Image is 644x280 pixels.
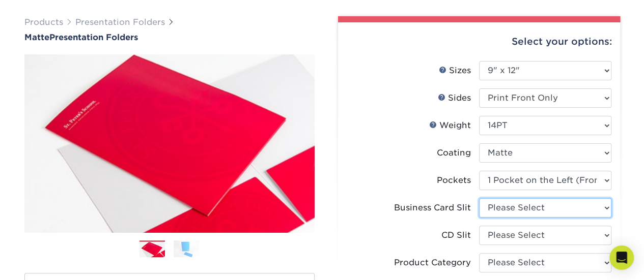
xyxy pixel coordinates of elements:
[24,33,315,42] h1: Presentation Folders
[75,17,165,27] a: Presentation Folders
[24,43,315,243] img: Matte 01
[394,202,471,214] div: Business Card Slit
[24,33,49,42] span: Matte
[438,92,471,104] div: Sides
[24,33,315,42] a: MattePresentation Folders
[437,174,471,186] div: Pockets
[609,245,634,270] div: Open Intercom Messenger
[439,65,471,77] div: Sizes
[441,229,471,241] div: CD Slit
[24,17,63,27] a: Products
[429,119,471,132] div: Weight
[139,241,165,259] img: Presentation Folders 01
[437,147,471,159] div: Coating
[174,240,199,258] img: Presentation Folders 02
[394,257,471,269] div: Product Category
[346,22,612,61] div: Select your options:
